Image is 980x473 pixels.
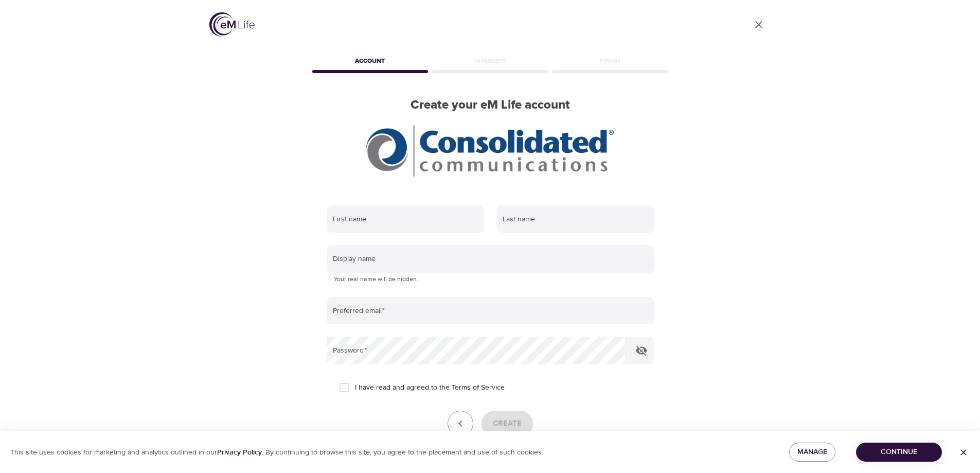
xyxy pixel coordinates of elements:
[310,98,670,113] h2: Create your eM Life account
[789,443,835,462] button: Manage
[366,125,613,177] img: CCI%20logo_rgb_hr.jpg
[746,12,771,37] a: close
[209,12,255,37] img: logo
[334,274,647,285] p: Your real name will be hidden.
[864,446,934,459] span: Continue
[797,446,827,459] span: Manage
[217,448,262,457] a: Privacy Policy
[355,382,505,393] span: I have read and agreed to the
[452,382,505,393] a: Terms of Service
[856,443,942,462] button: Continue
